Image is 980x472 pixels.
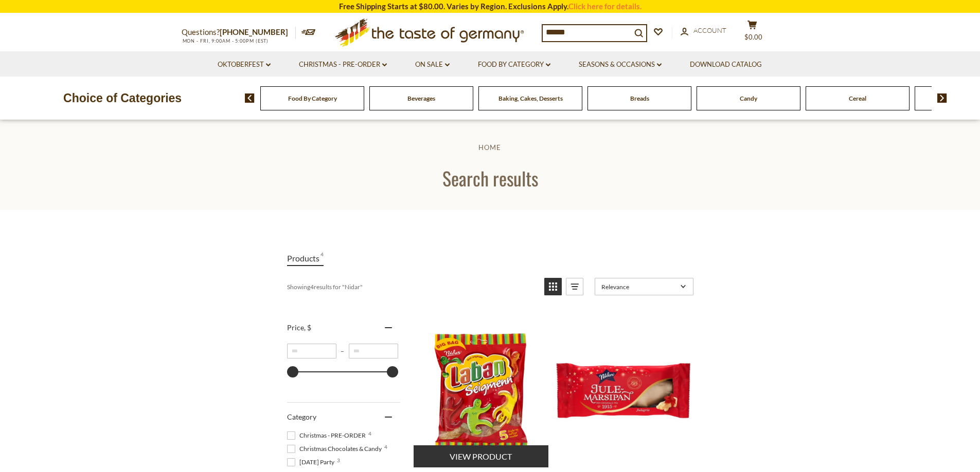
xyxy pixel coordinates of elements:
[579,59,662,70] a: Seasons & Occasions
[310,283,314,291] b: 4
[744,33,762,41] span: $0.00
[690,59,762,70] a: Download Catalog
[737,20,768,46] button: $0.00
[287,444,385,454] span: Christmas Chocolates & Candy
[182,26,296,39] p: Questions?
[595,278,693,295] a: Sort options
[287,278,537,295] div: Showing results for " "
[478,59,550,70] a: Food By Category
[407,95,435,102] a: Beverages
[182,38,269,44] span: MON - FRI, 9:00AM - 5:00PM (EST)
[218,59,271,70] a: Oktoberfest
[498,95,563,102] a: Baking, Cakes, Desserts
[299,59,387,70] a: Christmas - PRE-ORDER
[288,95,337,102] a: Food By Category
[384,444,387,449] span: 4
[478,143,501,152] a: Home
[415,59,450,70] a: On Sale
[320,251,324,265] span: 4
[568,2,642,11] a: Click here for details.
[601,283,677,291] span: Relevance
[849,95,866,102] a: Cereal
[337,458,340,463] span: 3
[287,431,369,440] span: Christmas - PRE-ORDER
[693,26,726,34] span: Account
[304,323,311,332] span: , $
[287,344,336,358] input: Minimum value
[555,323,691,459] img: Nidar "Marsipangris" Norwegian Marzipan Pig, 65g
[544,278,562,295] a: View grid mode
[630,95,649,102] a: Breads
[287,458,337,467] span: [DATE] Party
[245,93,255,103] img: previous arrow
[287,412,316,421] span: Category
[937,93,947,103] img: next arrow
[336,347,349,355] span: –
[287,251,324,266] a: View Products Tab
[566,278,583,295] a: View list mode
[414,323,550,459] img: Nidar Laban Jelly Men (Seigmenn) 5.64 oz
[740,95,757,102] a: Candy
[414,445,549,467] button: View product
[220,27,288,36] a: [PHONE_NUMBER]
[349,344,398,358] input: Maximum value
[32,166,948,190] h1: Search results
[368,431,371,436] span: 4
[287,323,311,332] span: Price
[681,25,726,36] a: Account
